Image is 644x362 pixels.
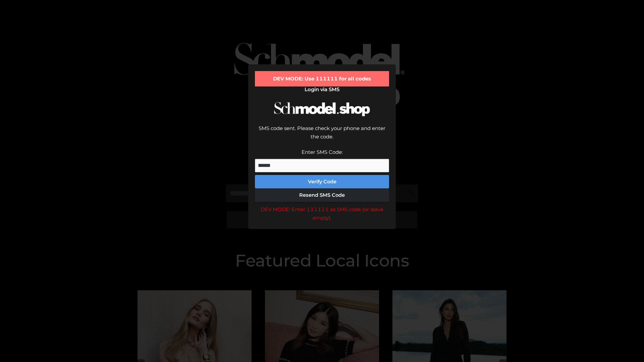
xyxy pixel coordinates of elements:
div: SMS code sent. Please check your phone and enter the code. [255,124,389,148]
h2: Login via SMS [255,86,389,93]
button: Resend SMS Code [255,188,389,202]
div: DEV MODE: Enter 111111 as SMS code (or leave empty). [255,205,389,222]
label: Enter SMS Code: [302,149,343,155]
div: DEV MODE: Use 111111 for all codes [255,71,389,86]
button: Verify Code [255,175,389,188]
img: Schmodel Logo [272,96,372,122]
